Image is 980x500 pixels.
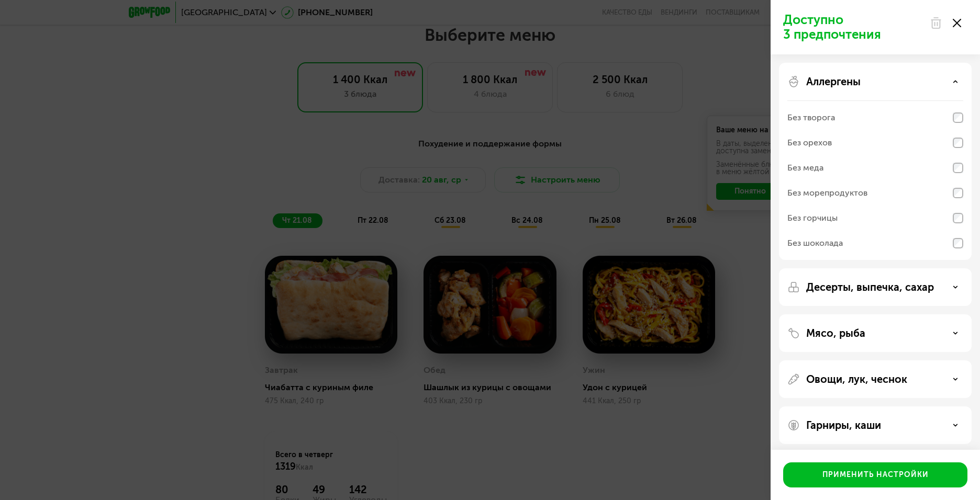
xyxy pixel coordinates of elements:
[787,137,832,149] div: Без орехов
[806,419,881,431] p: Гарниры, каши
[806,327,865,339] p: Мясо, рыба
[822,470,929,480] div: Применить настройки
[787,237,843,249] div: Без шоколада
[787,111,835,124] div: Без творога
[787,162,823,174] div: Без меда
[783,13,923,42] p: Доступно 3 предпочтения
[806,281,934,293] p: Десерты, выпечка, сахар
[806,373,907,385] p: Овощи, лук, чеснок
[787,187,867,199] div: Без морепродуктов
[783,462,967,487] button: Применить настройки
[806,75,861,88] p: Аллергены
[787,212,838,224] div: Без горчицы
